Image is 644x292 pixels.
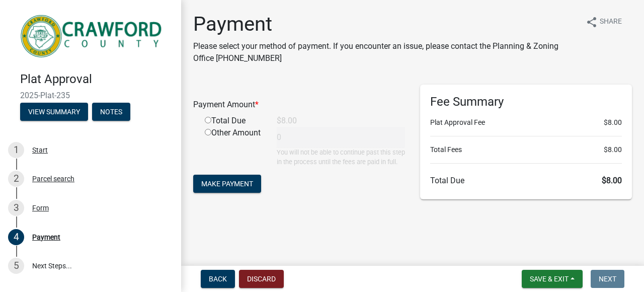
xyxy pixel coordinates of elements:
button: shareShare [578,12,630,32]
button: Make Payment [193,175,261,193]
div: 1 [8,142,24,158]
span: $8.00 [604,144,622,155]
div: 4 [8,229,24,245]
span: Share [600,16,622,28]
div: 3 [8,200,24,216]
div: Total Due [197,115,269,127]
span: Next [599,275,616,283]
i: share [586,16,598,28]
span: Make Payment [201,180,253,188]
li: Total Fees [430,144,622,155]
div: Other Amount [197,127,269,167]
span: Back [209,275,227,283]
button: Discard [239,270,284,288]
div: Payment Amount [186,99,413,111]
span: $8.00 [602,176,622,185]
div: Payment [32,234,60,241]
div: Parcel search [32,175,74,182]
div: 2 [8,171,24,187]
button: Back [201,270,235,288]
h6: Fee Summary [430,95,622,109]
span: Save & Exit [530,275,569,283]
wm-modal-confirm: Notes [92,108,130,116]
div: Form [32,204,49,211]
h4: Plat Approval [20,72,173,87]
li: Plat Approval Fee [430,117,622,128]
p: Please select your method of payment. If you encounter an issue, please contact the Planning & Zo... [193,40,578,64]
button: Next [591,270,624,288]
button: Notes [92,103,130,121]
img: Crawford County, Georgia [20,11,165,61]
h1: Payment [193,12,578,36]
button: View Summary [20,103,88,121]
h6: Total Due [430,176,622,185]
wm-modal-confirm: Summary [20,108,88,116]
div: 5 [8,258,24,274]
div: Start [32,147,48,154]
span: 2025-Plat-235 [20,91,161,100]
span: $8.00 [604,117,622,128]
button: Save & Exit [522,270,583,288]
